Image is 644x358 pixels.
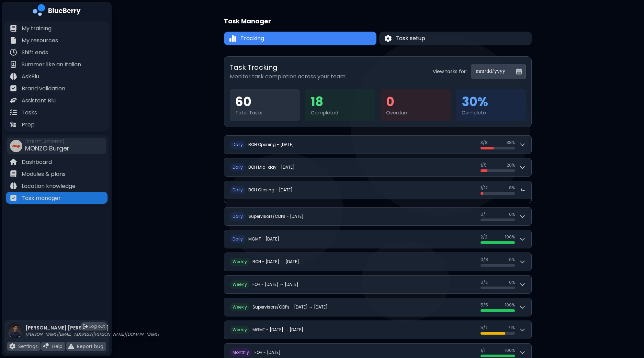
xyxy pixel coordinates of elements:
img: file icon [10,158,17,165]
span: 100 % [505,302,515,308]
span: W [230,303,250,311]
button: DailyMGMT - [DATE]2/2100% [224,230,531,248]
span: eekly [237,281,247,287]
h2: MGMT - [DATE] → [DATE] [252,327,303,333]
img: file icon [10,37,17,44]
div: Total Tasks [235,110,294,116]
span: 0 % [509,212,515,217]
p: Task manager [22,194,61,202]
img: file icon [10,25,17,32]
div: Completed [311,110,370,116]
h2: FOH - [DATE] → [DATE] [252,282,298,287]
span: [STREET_ADDRESS] [25,139,69,145]
span: M [230,348,252,357]
span: 1 / 1 [481,348,485,353]
img: file icon [10,121,17,128]
img: file icon [10,109,17,116]
span: aily [235,142,243,147]
img: logout [83,324,88,329]
span: onthly [236,349,249,355]
p: Monitor task completion across your team [230,72,346,81]
span: 20 % [507,163,515,168]
div: Complete [462,110,521,116]
span: aily [235,164,243,170]
span: W [230,280,250,289]
p: Prep [22,121,35,129]
p: Location knowledge [22,182,76,190]
h2: BOH Mid-day - [DATE] [248,165,295,170]
img: file icon [10,182,17,189]
span: D [230,212,246,221]
span: D [230,186,246,194]
p: Tasks [22,109,37,117]
img: company logo [33,4,81,18]
div: Overdue [386,110,445,116]
div: 30 % [462,94,521,110]
p: [PERSON_NAME] [PERSON_NAME] [25,325,159,331]
h2: FOH - [DATE] [255,350,281,355]
div: 0 [386,94,445,110]
img: file icon [10,85,17,92]
span: 1 / 12 [481,185,488,191]
button: DailyBOH Closing - [DATE]1/128% [224,181,531,199]
span: W [230,326,250,334]
p: Modules & plans [22,170,66,178]
span: 0 / 1 [481,212,487,217]
span: Tracking [240,34,264,43]
span: 1 / 5 [481,163,487,168]
h2: Supervisors/CDPs - [DATE] [248,214,304,219]
span: 38 % [507,140,515,145]
img: profile photo [7,323,23,345]
h2: BOH Closing - [DATE] [248,187,293,193]
img: file icon [10,97,17,104]
span: 2 / 2 [481,234,487,240]
p: Assistant Blu [22,97,56,105]
button: WeeklyMGMT - [DATE] → [DATE]5/771% [224,321,531,339]
span: D [230,163,246,171]
button: Task setupTask setup [379,32,532,45]
span: eekly [237,259,247,265]
p: Brand validation [22,85,65,93]
span: 0 % [509,257,515,262]
button: DailyBOH Opening - [DATE]3/838% [224,136,531,154]
p: Shift ends [22,48,48,57]
span: 0 / 8 [481,257,488,262]
img: company thumbnail [10,140,22,152]
img: file icon [68,343,74,349]
p: Dashboard [22,158,52,166]
span: eekly [237,304,247,310]
h2: BOH - [DATE] → [DATE] [252,259,299,265]
span: MONZO Burger [25,144,69,153]
p: My resources [22,36,58,45]
span: 8 % [509,185,515,191]
h2: Task Tracking [230,62,346,72]
img: file icon [10,73,17,80]
h1: Task Manager [224,16,271,26]
button: WeeklySupervisors/CDPs - [DATE] → [DATE]5/5100% [224,298,531,316]
span: aily [235,213,243,219]
p: Report bug [77,343,103,349]
h2: Supervisors/CDPs - [DATE] → [DATE] [252,304,328,310]
img: file icon [43,343,49,349]
span: 0 % [509,280,515,285]
p: [PERSON_NAME][EMAIL_ADDRESS][PERSON_NAME][DOMAIN_NAME] [25,332,159,337]
span: 100 % [505,348,515,353]
span: Log out [89,324,105,329]
span: 0 / 2 [481,280,488,285]
span: eekly [237,327,247,333]
p: My training [22,24,52,33]
div: 18 [311,94,370,110]
p: Settings [18,343,38,349]
label: View tasks for: [433,68,467,75]
img: file icon [10,170,17,177]
div: 60 [235,94,294,110]
span: 3 / 8 [481,140,488,145]
button: WeeklyBOH - [DATE] → [DATE]0/80% [224,253,531,271]
h2: MGMT - [DATE] [248,236,279,242]
span: 71 % [508,325,515,331]
span: aily [235,187,243,193]
button: WeeklyFOH - [DATE] → [DATE]0/20% [224,276,531,293]
img: Task setup [385,35,392,42]
span: 100 % [505,234,515,240]
img: file icon [10,194,17,201]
